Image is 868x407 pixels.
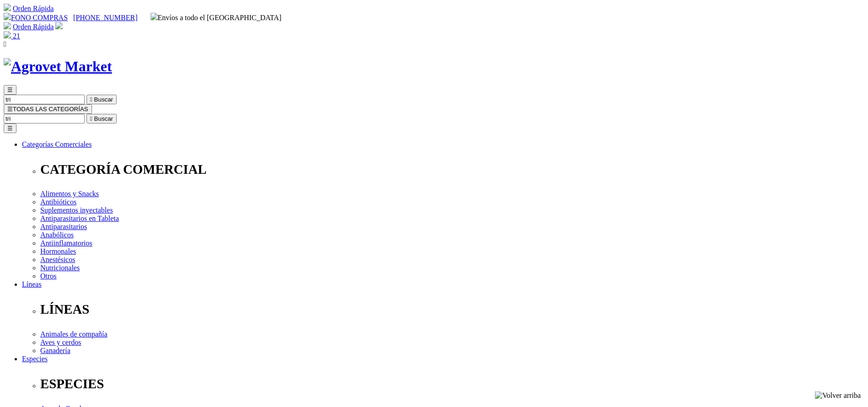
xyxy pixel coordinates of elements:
[86,114,117,123] button:  Buscar
[4,22,11,29] img: shopping-cart.svg
[90,96,92,103] i: 
[40,330,108,338] a: Animales de compañía
[40,198,76,206] a: Antibióticos
[22,280,42,288] a: Líneas
[55,23,63,31] a: Acceda a su cuenta de cliente
[40,231,74,239] a: Anabólicos
[40,162,864,177] p: CATEGORÍA COMERCIAL
[4,31,11,38] img: shopping-bag.svg
[13,5,54,12] a: Orden Rápida
[4,13,11,20] img: phone.svg
[13,32,20,40] span: 21
[40,264,80,272] a: Nutricionales
[4,95,85,104] input: Buscar
[94,115,113,122] span: Buscar
[151,13,158,20] img: delivery-truck.svg
[90,115,92,122] i: 
[815,391,861,400] img: Volver arriba
[40,256,75,263] a: Anestésicos
[4,40,6,48] i: 
[4,114,85,123] input: Buscar
[4,104,92,114] button: ☰TODAS LAS CATEGORÍAS
[40,239,92,247] a: Antiinflamatorios
[40,376,864,391] p: ESPECIES
[40,302,864,317] p: LÍNEAS
[40,338,81,346] a: Aves y cerdos
[40,347,70,354] a: Ganadería
[4,58,112,75] img: Agrovet Market
[94,96,113,103] span: Buscar
[40,206,113,214] a: Suplementos inyectables
[7,86,13,93] span: ☰
[7,106,13,112] span: ☰
[4,32,20,40] a: 21
[86,95,117,104] button:  Buscar
[55,22,63,29] img: user.svg
[40,272,57,280] a: Otros
[4,4,11,11] img: shopping-cart.svg
[40,247,76,255] a: Hormonales
[40,190,99,198] a: Alimentos y Snacks
[22,140,92,148] a: Categorías Comerciales
[22,355,48,363] a: Especies
[40,214,119,222] a: Antiparasitarios en Tableta
[4,123,16,133] button: ☰
[40,223,87,230] a: Antiparasitarios
[13,23,54,31] a: Orden Rápida
[4,85,16,95] button: ☰
[4,14,68,21] a: FONO COMPRAS
[73,14,137,21] a: [PHONE_NUMBER]
[151,14,282,21] span: Envíos a todo el [GEOGRAPHIC_DATA]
